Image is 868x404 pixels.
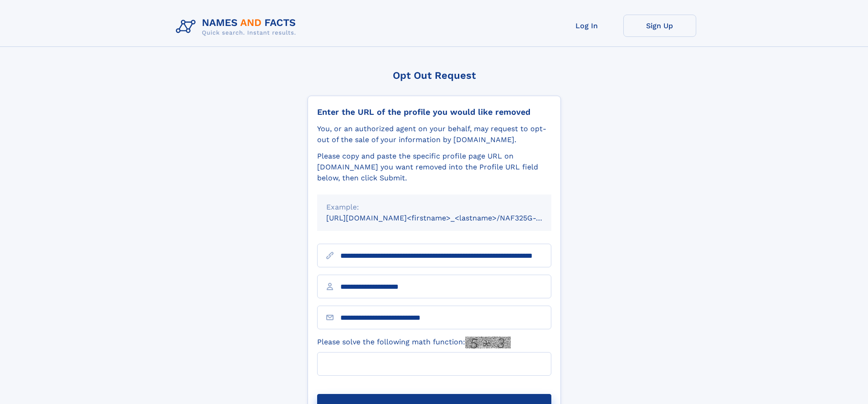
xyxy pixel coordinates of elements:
a: Sign Up [623,15,696,37]
small: [URL][DOMAIN_NAME]<firstname>_<lastname>/NAF325G-xxxxxxxx [326,214,569,222]
div: Opt Out Request [308,70,561,81]
div: Enter the URL of the profile you would like removed [317,107,551,117]
div: Example: [326,202,542,213]
a: Log In [550,15,623,37]
label: Please solve the following math function: [317,337,511,348]
img: Logo Names and Facts [172,15,303,39]
div: Please copy and paste the specific profile page URL on [DOMAIN_NAME] you want removed into the Pr... [317,151,551,184]
div: You, or an authorized agent on your behalf, may request to opt-out of the sale of your informatio... [317,123,551,145]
